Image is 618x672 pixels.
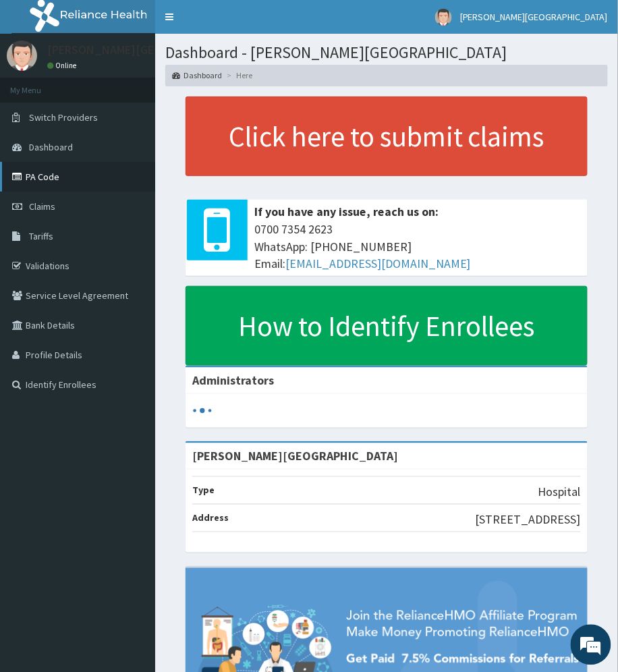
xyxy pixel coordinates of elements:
[29,230,53,242] span: Tariffs
[223,69,252,81] li: Here
[29,111,98,123] span: Switch Providers
[186,286,588,366] a: How to Identify Enrollees
[435,9,452,26] img: User Image
[7,40,37,71] img: User Image
[47,61,80,70] a: Online
[165,44,608,61] h1: Dashboard - [PERSON_NAME][GEOGRAPHIC_DATA]
[192,372,274,388] b: Administrators
[285,256,471,271] a: [EMAIL_ADDRESS][DOMAIN_NAME]
[192,448,398,464] strong: [PERSON_NAME][GEOGRAPHIC_DATA]
[192,512,229,524] b: Address
[192,484,215,497] b: Type
[460,11,608,23] span: [PERSON_NAME][GEOGRAPHIC_DATA]
[192,401,213,421] svg: audio-loading
[254,204,439,219] b: If you have any issue, reach us on:
[29,141,73,153] span: Dashboard
[476,511,581,529] p: [STREET_ADDRESS]
[29,200,55,213] span: Claims
[186,96,588,176] a: Click here to submit claims
[172,69,222,81] a: Dashboard
[254,221,581,273] span: 0700 7354 2623 WhatsApp: [PHONE_NUMBER] Email:
[47,44,247,56] p: [PERSON_NAME][GEOGRAPHIC_DATA]
[538,484,581,501] p: Hospital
